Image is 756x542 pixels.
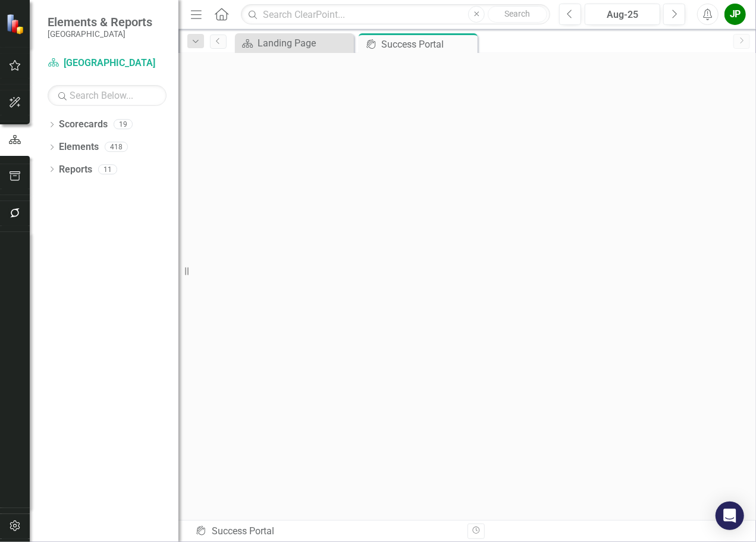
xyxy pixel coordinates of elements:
div: Open Intercom Messenger [716,502,744,530]
input: Search Below... [48,85,167,106]
div: Landing Page [258,36,351,51]
div: 418 [105,142,128,152]
a: Elements [59,140,99,154]
img: ClearPoint Strategy [6,14,27,35]
div: 19 [114,120,133,130]
iframe: Success Portal [178,53,756,520]
a: Scorecards [59,118,108,131]
div: 11 [98,164,117,174]
a: Landing Page [238,36,351,51]
small: [GEOGRAPHIC_DATA] [48,29,152,39]
a: Reports [59,163,92,177]
div: Success Portal [381,37,475,52]
div: Success Portal [195,525,459,538]
button: Search [488,6,547,23]
button: Aug-25 [585,4,660,25]
span: Search [505,9,531,18]
div: Aug-25 [589,8,656,22]
a: [GEOGRAPHIC_DATA] [48,57,167,70]
span: Elements & Reports [48,15,152,29]
button: JP [724,4,746,25]
input: Search ClearPoint... [241,4,550,25]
